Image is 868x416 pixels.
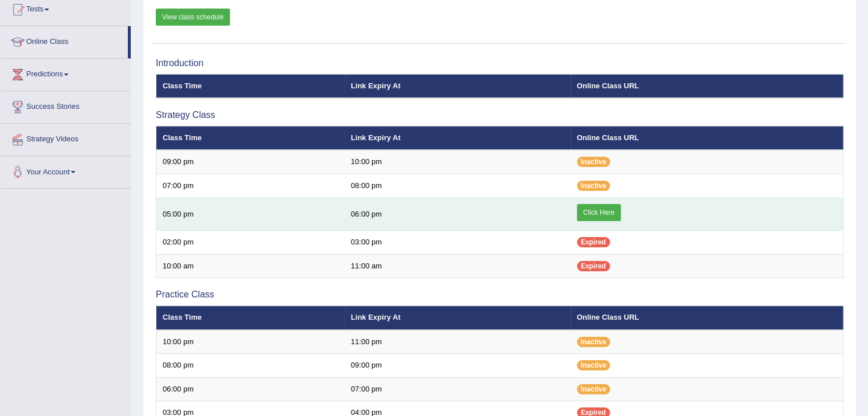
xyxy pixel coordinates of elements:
[577,157,611,167] span: Inactive
[156,150,345,174] td: 09:00 pm
[577,261,610,271] span: Expired
[571,306,843,330] th: Online Class URL
[156,354,345,378] td: 08:00 pm
[577,384,611,394] span: Inactive
[1,91,131,120] a: Success Stories
[156,306,345,330] th: Class Time
[156,254,345,278] td: 10:00 am
[345,306,571,330] th: Link Expiry At
[345,254,571,278] td: 11:00 am
[156,9,230,26] a: View class schedule
[1,26,128,55] a: Online Class
[1,59,131,87] a: Predictions
[571,126,843,150] th: Online Class URL
[156,174,345,198] td: 07:00 pm
[577,360,611,370] span: Inactive
[577,181,611,191] span: Inactive
[156,330,345,354] td: 10:00 pm
[156,74,345,98] th: Class Time
[345,198,571,231] td: 06:00 pm
[345,377,571,401] td: 07:00 pm
[345,74,571,98] th: Link Expiry At
[1,124,131,152] a: Strategy Videos
[1,156,131,185] a: Your Account
[156,198,345,231] td: 05:00 pm
[156,58,843,68] h3: Introduction
[156,377,345,401] td: 06:00 pm
[577,337,611,347] span: Inactive
[156,126,345,150] th: Class Time
[345,231,571,255] td: 03:00 pm
[345,126,571,150] th: Link Expiry At
[156,231,345,255] td: 02:00 pm
[577,204,621,221] a: Click Here
[345,330,571,354] td: 11:00 pm
[345,174,571,198] td: 08:00 pm
[156,110,843,120] h3: Strategy Class
[577,237,610,247] span: Expired
[156,289,843,300] h3: Practice Class
[345,354,571,378] td: 09:00 pm
[571,74,843,98] th: Online Class URL
[345,150,571,174] td: 10:00 pm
